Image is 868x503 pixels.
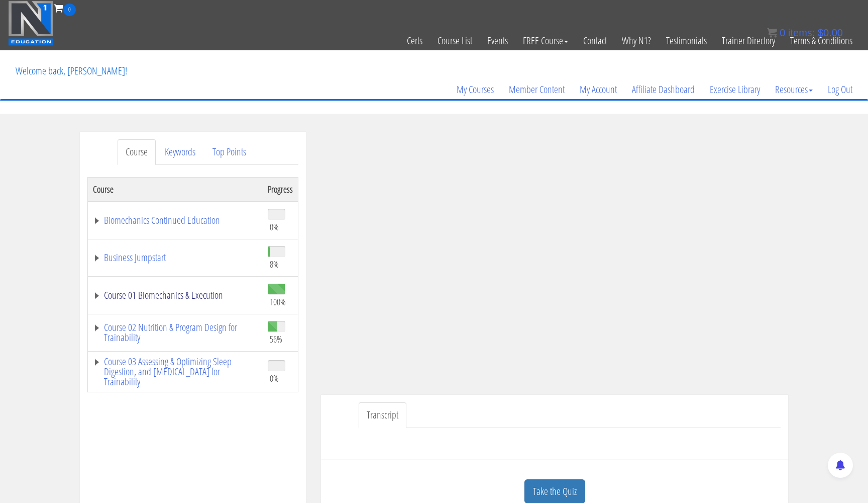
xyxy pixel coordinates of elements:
[449,65,501,114] a: My Courses
[359,402,406,428] a: Transcript
[501,65,572,114] a: Member Content
[572,65,624,114] a: My Account
[818,27,843,38] bdi: 0.00
[270,221,279,232] span: 0%
[54,1,76,15] a: 0
[480,16,515,65] a: Events
[8,51,135,91] p: Welcome back, [PERSON_NAME]!
[8,1,54,46] img: n1-education
[157,139,203,165] a: Keywords
[93,322,258,343] a: Course 02 Nutrition & Program Design for Trainability
[702,65,768,114] a: Exercise Library
[659,16,714,65] a: Testimonials
[270,373,279,384] span: 0%
[714,16,783,65] a: Trainer Directory
[624,65,702,114] a: Affiliate Dashboard
[788,27,815,38] span: items:
[88,177,263,201] th: Course
[768,65,820,114] a: Resources
[93,290,258,300] a: Course 01 Biomechanics & Execution
[515,16,576,65] a: FREE Course
[767,27,843,38] a: 0 items: $0.00
[270,333,282,345] span: 56%
[204,139,254,165] a: Top Points
[93,215,258,225] a: Biomechanics Continued Education
[767,28,777,38] img: icon11.png
[118,139,156,165] a: Course
[820,65,860,114] a: Log Out
[399,16,430,65] a: Certs
[783,16,860,65] a: Terms & Conditions
[263,177,298,201] th: Progress
[63,4,76,16] span: 0
[780,27,785,38] span: 0
[270,259,279,270] span: 8%
[93,357,258,387] a: Course 03 Assessing & Optimizing Sleep Digestion, and [MEDICAL_DATA] for Trainability
[430,16,480,65] a: Course List
[614,16,659,65] a: Why N1?
[576,16,614,65] a: Contact
[818,27,823,38] span: $
[270,296,286,307] span: 100%
[93,253,258,263] a: Business Jumpstart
